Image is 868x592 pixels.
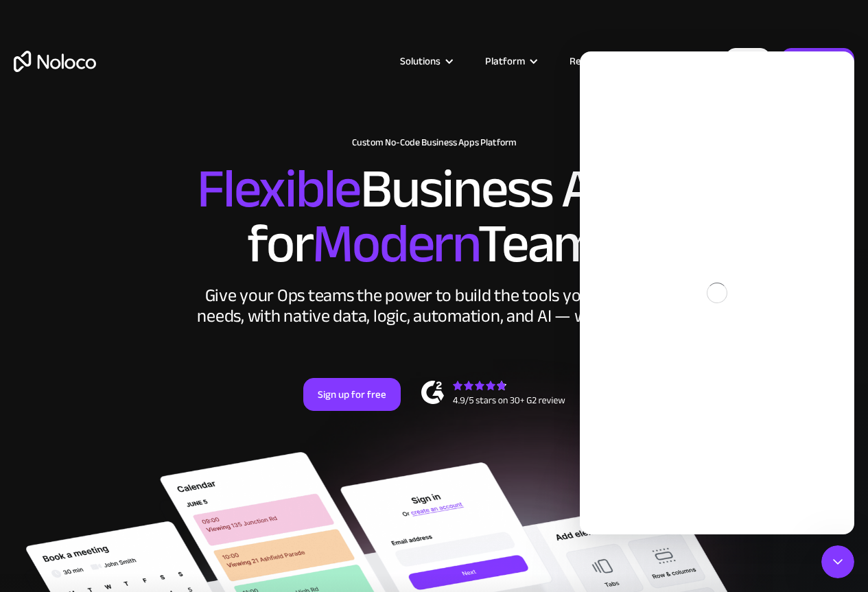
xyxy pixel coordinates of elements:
iframe: Intercom live chat [580,51,854,534]
div: Resources [570,52,616,70]
a: home [14,51,96,72]
h1: Custom No-Code Business Apps Platform [14,137,854,148]
div: Platform [485,52,525,70]
a: Get started [781,48,854,74]
div: Resources [552,52,644,70]
a: Login [725,48,771,74]
div: Solutions [383,52,468,70]
div: Give your Ops teams the power to build the tools your business needs, with native data, logic, au... [194,285,675,327]
div: Platform [468,52,552,70]
h2: Business Apps for Teams [14,162,854,272]
span: Modern [312,193,478,295]
div: Solutions [400,52,441,70]
a: Sign up for free [303,378,401,411]
iframe: Intercom live chat [821,545,854,578]
span: Flexible [197,138,360,240]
